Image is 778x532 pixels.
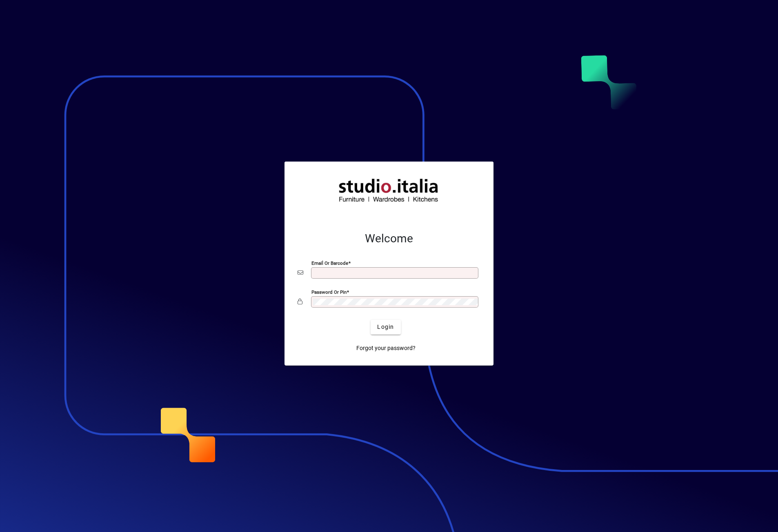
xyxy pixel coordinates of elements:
[371,320,400,335] button: Login
[353,341,419,356] a: Forgot your password?
[356,344,416,352] span: Forgot your password?
[298,232,480,246] h2: Welcome
[311,260,348,266] mat-label: Email or Barcode
[377,323,394,331] span: Login
[311,289,347,295] mat-label: Password or Pin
